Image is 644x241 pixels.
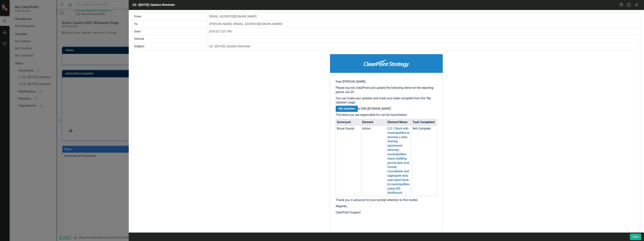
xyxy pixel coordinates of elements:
[208,13,640,20] td: [EMAIL_ADDRESS][DOMAIN_NAME]
[412,125,437,196] td: Not Complete
[412,119,437,125] th: Task Completed
[336,198,437,202] p: Thank you in advance for your prompt attention to this matter.
[133,43,208,50] th: Subject
[364,59,409,67] img: ClearPoint Strategy
[630,233,641,240] button: Close
[133,13,208,20] th: From
[133,35,208,43] th: Viewed
[208,28,640,35] td: [DATE] 12:01 PM
[336,80,437,84] p: Dear [PERSON_NAME],
[386,119,412,125] th: Element Name
[361,119,386,125] th: Element
[387,127,410,195] a: 3.2.1 Work with municipalities to develop a data sharing agreement whereby municipalities share b...
[361,125,386,196] td: Action
[208,20,640,28] td: [PERSON_NAME] [EMAIL_ADDRESS][DOMAIN_NAME]
[336,125,361,196] td: Bruce County
[232,22,234,26] span: <
[132,3,175,7] span: Q2- ([DATE]) Updates Reminder
[336,96,437,105] p: You can make your updates and mark your tasks complete from the "My Updates" page:
[336,210,437,215] p: ClearPoint Support
[336,106,358,112] a: My Updates
[133,28,208,35] th: Sent
[336,119,361,125] th: Scorecard
[336,107,437,111] p: or [URL][DOMAIN_NAME]
[208,43,640,50] td: Q2- ([DATE]) Updates Reminder
[133,20,208,28] th: To
[281,22,283,26] span: >
[336,204,437,209] p: Regards,
[336,86,437,94] p: Please log into ClearPoint and update the following items for the reporting period Jun-25.
[336,113,437,117] p: The items you are responsible for can be found below:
